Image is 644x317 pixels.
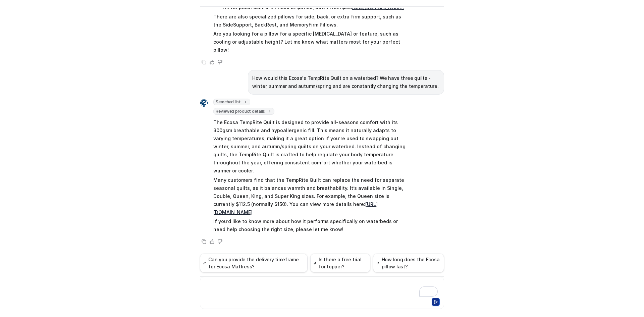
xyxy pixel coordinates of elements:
span: Reviewed product details [213,108,274,115]
button: Can you provide the delivery timeframe for Ecosa Mattress? [200,254,308,272]
img: Widget [200,99,208,107]
p: The Ecosa TempRite Quilt is designed to provide all-seasons comfort with its 300gsm breathable an... [213,118,410,175]
div: To enrich screen reader interactions, please activate Accessibility in Grammarly extension settings [202,281,442,297]
button: How long does the Ecosa pillow last? [373,254,444,272]
p: If you’d like to know more about how it performs specifically on waterbeds or need help choosing ... [213,217,410,233]
p: There are also specialized pillows for side, back, or extra firm support, such as the SideSupport... [213,13,410,29]
p: How would this Ecosa's TempRite Quilt on a waterbed? We have three quilts - winter, summer and au... [252,74,440,90]
a: [URL][DOMAIN_NAME] [213,201,378,215]
span: Searched list [213,99,250,105]
p: Are you looking for a pillow for a specific [MEDICAL_DATA] or feature, such as cooling or adjusta... [213,30,410,54]
button: Is there a free trial for topper? [310,254,370,272]
p: Many customers find that the TempRite Quilt can replace the need for separate seasonal quilts, as... [213,176,410,216]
